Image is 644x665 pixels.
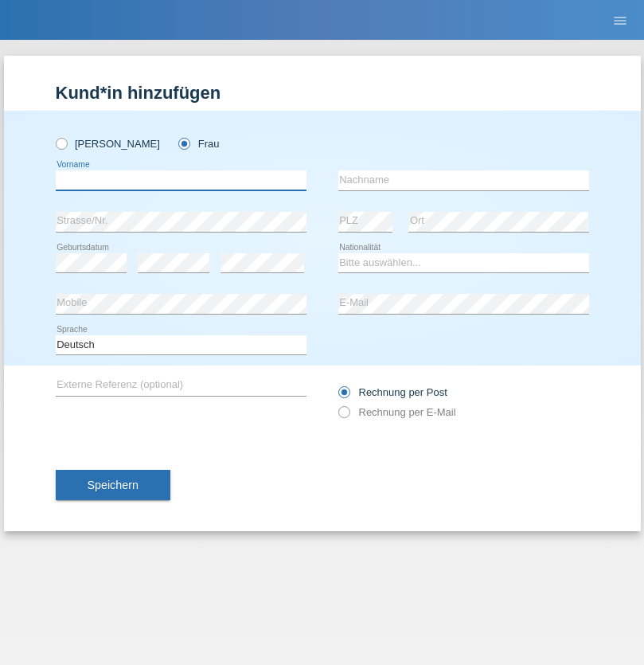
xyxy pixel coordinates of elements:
[56,83,589,103] h1: Kund*in hinzufügen
[56,470,170,500] button: Speichern
[612,13,628,29] i: menu
[56,138,160,150] label: [PERSON_NAME]
[178,138,189,148] input: Frau
[178,138,219,150] label: Frau
[338,406,456,418] label: Rechnung per E-Mail
[338,386,349,406] input: Rechnung per Post
[338,386,447,398] label: Rechnung per Post
[88,479,139,491] span: Speichern
[604,15,636,25] a: menu
[56,138,66,148] input: [PERSON_NAME]
[338,406,349,426] input: Rechnung per E-Mail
